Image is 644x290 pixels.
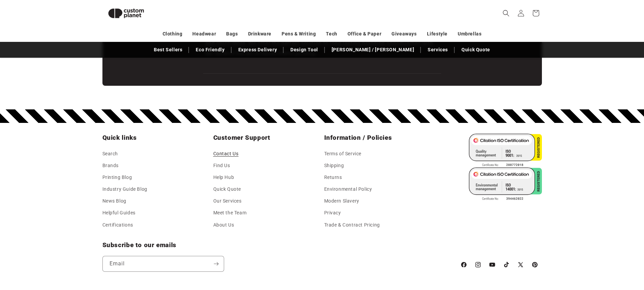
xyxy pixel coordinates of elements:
a: Contact Us [213,150,239,160]
a: Headwear [192,28,216,40]
h2: Quick links [102,134,209,142]
summary: Search [499,6,514,21]
a: Quick Quote [213,183,241,195]
a: Express Delivery [235,44,281,56]
a: Terms of Service [324,150,362,160]
a: Printing Blog [102,172,132,183]
a: Helpful Guides [102,207,136,219]
a: Bags [226,28,238,40]
a: Returns [324,172,342,183]
a: Search [102,150,118,160]
a: Meet the Team [213,207,247,219]
a: Trade & Contract Pricing [324,219,380,231]
a: Drinkware [248,28,271,40]
a: Find Us [213,160,230,172]
a: Umbrellas [458,28,481,40]
iframe: Chat Widget [531,217,644,290]
a: Industry Guide Blog [102,183,147,195]
img: Custom Planet [102,3,150,24]
a: Quick Quote [458,44,494,56]
a: Environmental Policy [324,183,372,195]
a: Design Tool [287,44,321,56]
a: Services [424,44,451,56]
a: Brands [102,160,119,172]
a: Best Sellers [150,44,186,56]
a: Lifestyle [427,28,448,40]
a: Privacy [324,207,341,219]
img: ISO 14001 Certified [469,167,542,201]
a: Certifications [102,219,133,231]
a: Giveaways [391,28,416,40]
a: Help Hub [213,172,234,183]
a: Shipping [324,160,344,172]
a: Office & Paper [348,28,381,40]
a: Modern Slavery [324,195,359,207]
iframe: Customer reviews powered by Trustpilot [203,63,441,73]
a: Clothing [163,28,183,40]
a: Our Services [213,195,242,207]
a: Tech [326,28,337,40]
a: Pens & Writing [282,28,316,40]
h2: Customer Support [213,134,320,142]
h2: Information / Policies [324,134,431,142]
a: Eco Friendly [192,44,228,56]
button: Subscribe [209,256,224,272]
a: [PERSON_NAME] / [PERSON_NAME] [328,44,418,56]
img: ISO 9001 Certified [469,134,542,167]
a: About Us [213,219,234,231]
a: News Blog [102,195,126,207]
h2: Subscribe to our emails [102,241,453,249]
